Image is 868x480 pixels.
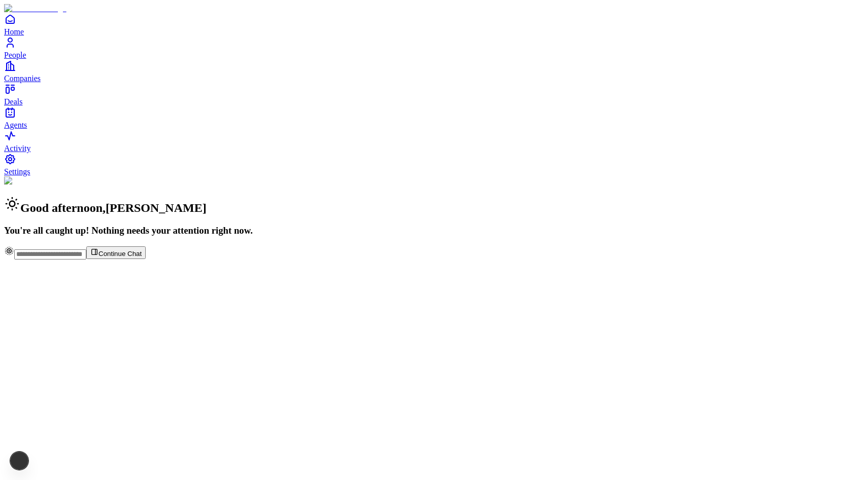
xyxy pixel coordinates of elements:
h2: Good afternoon , [PERSON_NAME] [4,196,864,215]
a: Companies [4,60,864,83]
img: Item Brain Logo [4,4,66,13]
span: Agents [4,121,27,129]
span: Settings [4,167,30,176]
a: Deals [4,83,864,106]
span: Deals [4,97,22,106]
span: Home [4,27,24,36]
span: People [4,51,26,59]
a: Home [4,13,864,36]
h3: You're all caught up! Nothing needs your attention right now. [4,225,864,236]
span: Continue Chat [98,250,142,257]
span: Companies [4,74,41,83]
img: Background [4,176,52,186]
button: Continue Chat [86,246,146,259]
a: People [4,36,864,59]
div: Continue Chat [4,246,864,260]
span: Activity [4,144,30,153]
a: Agents [4,106,864,129]
a: Activity [4,130,864,153]
a: Settings [4,153,864,176]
